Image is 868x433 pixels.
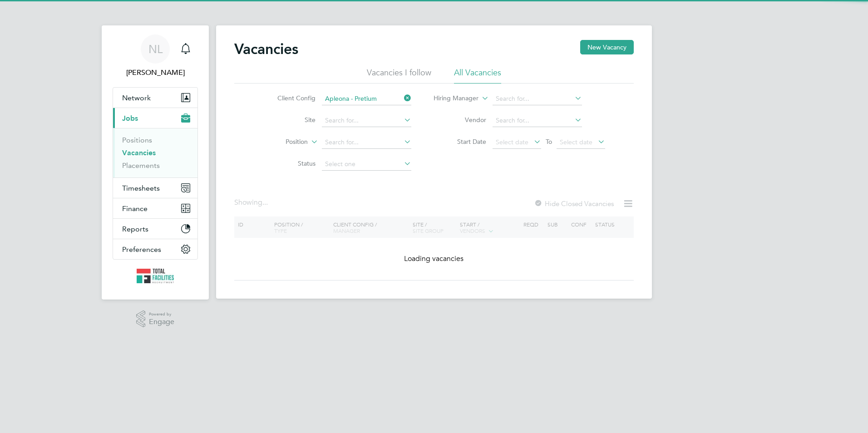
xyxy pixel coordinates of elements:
button: Reports [113,219,197,239]
div: Jobs [113,128,197,177]
span: Powered by [149,310,174,318]
span: To [543,136,555,148]
a: Positions [122,136,152,144]
a: Placements [122,161,160,170]
label: Vendor [434,116,486,124]
a: Go to home page [113,269,198,283]
span: Network [122,93,151,102]
label: Hide Closed Vacancies [534,199,614,208]
label: Site [263,116,316,124]
nav: Main navigation [102,25,209,300]
span: Nicola Lawrence [113,67,198,78]
span: Jobs [122,114,138,123]
button: Jobs [113,108,197,128]
button: Network [113,88,197,108]
label: Start Date [434,138,486,146]
div: Showing [234,198,270,207]
span: Timesheets [122,184,160,192]
label: Hiring Manager [426,94,478,103]
span: NL [148,43,163,55]
input: Search for... [322,114,411,127]
label: Client Config [263,94,316,102]
button: Finance [113,198,197,218]
button: Timesheets [113,178,197,198]
input: Select one [322,158,411,171]
span: Engage [149,318,174,326]
span: Reports [122,225,148,233]
li: All Vacancies [454,67,501,84]
a: Powered byEngage [136,310,175,328]
button: Preferences [113,239,197,259]
label: Status [263,159,316,167]
label: Position [256,138,308,147]
span: Finance [122,204,148,213]
input: Search for... [322,136,411,149]
button: New Vacancy [580,40,634,54]
a: NL[PERSON_NAME] [113,34,198,78]
h2: Vacancies [234,40,298,58]
input: Search for... [493,93,582,105]
span: ... [262,198,268,207]
span: Preferences [122,245,161,254]
a: Vacancies [122,148,156,157]
input: Search for... [322,93,411,105]
img: tfrecruitment-logo-retina.png [137,269,174,283]
span: Select date [560,138,592,146]
span: Select date [496,138,528,146]
input: Search for... [493,114,582,127]
li: Vacancies I follow [367,67,431,84]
